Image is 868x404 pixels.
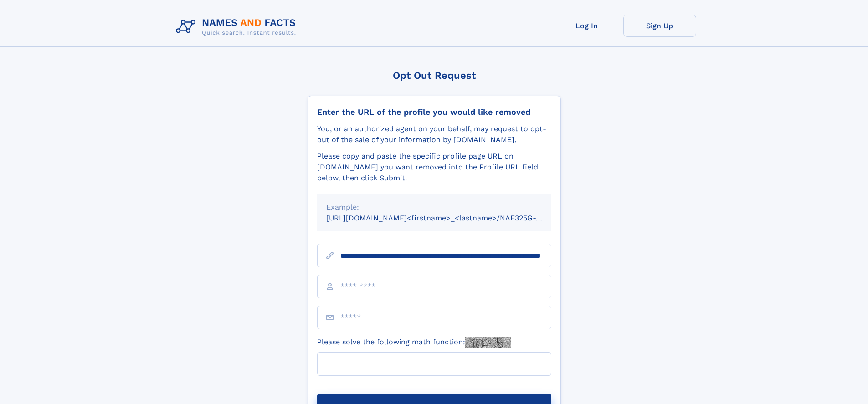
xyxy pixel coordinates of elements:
[308,70,561,81] div: Opt Out Request
[550,15,623,37] a: Log In
[317,151,551,184] div: Please copy and paste the specific profile page URL on [DOMAIN_NAME] you want removed into the Pr...
[326,214,569,222] small: [URL][DOMAIN_NAME]<firstname>_<lastname>/NAF325G-xxxxxxxx
[317,337,511,348] label: Please solve the following math function:
[623,15,696,37] a: Sign Up
[317,123,551,145] div: You, or an authorized agent on your behalf, may request to opt-out of the sale of your informatio...
[172,15,303,39] img: Logo Names and Facts
[317,107,551,117] div: Enter the URL of the profile you would like removed
[326,202,542,213] div: Example:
